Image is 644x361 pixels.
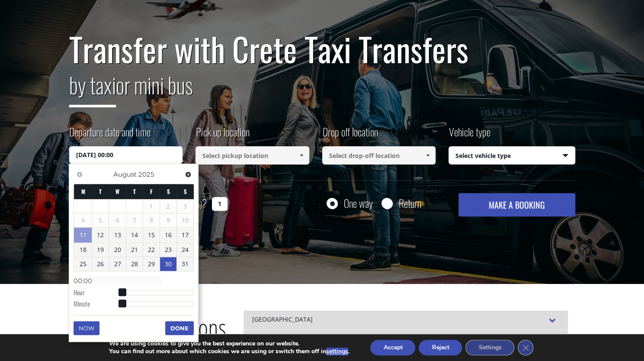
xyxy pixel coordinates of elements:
[160,243,176,257] a: 23
[160,257,176,271] a: 30
[449,147,575,165] span: Select vehicle type
[74,228,92,242] a: 11
[74,243,92,257] a: 18
[92,243,109,257] a: 19
[69,193,207,214] label: How many passengers ?
[182,168,194,180] a: Next
[177,228,193,242] a: 17
[177,213,193,227] span: 10
[177,200,193,213] span: 3
[518,340,533,355] button: Close GDPR Cookie Banner
[294,146,308,164] a: Show All Items
[322,124,378,146] label: Drop off location
[74,299,122,310] dt: Minute
[69,67,575,114] h2: or mini bus
[195,146,309,164] input: Select pickup location
[74,213,92,227] span: 4
[143,257,160,271] a: 29
[92,257,109,271] a: 26
[109,257,125,271] a: 27
[160,228,176,242] a: 16
[138,170,154,178] span: 2025
[109,213,125,227] span: 6
[160,200,176,213] span: 2
[165,321,194,335] button: Done
[344,198,373,209] label: One way
[76,171,83,178] span: Previous
[92,213,109,227] span: 5
[109,340,349,348] p: We are using cookies to give you the best experience on our website.
[74,257,92,271] a: 25
[177,257,193,271] a: 31
[244,310,568,329] div: [GEOGRAPHIC_DATA]
[143,228,160,242] a: 15
[419,340,462,355] button: Reject
[109,228,125,242] a: 13
[421,146,435,164] a: Show All Items
[81,187,85,196] span: Monday
[143,213,160,227] span: 8
[126,228,143,242] a: 14
[126,213,143,227] span: 7
[150,187,153,196] span: Friday
[322,146,436,164] input: Select drop-off location
[126,243,143,257] a: 21
[115,187,119,196] span: Wednesday
[244,329,568,348] div: [GEOGRAPHIC_DATA]
[143,200,160,213] span: 1
[74,288,122,299] dt: Hour
[449,124,490,146] label: Vehicle type
[74,168,85,180] a: Previous
[74,321,99,335] button: Now
[458,193,575,216] button: MAKE A BOOKING
[133,187,136,196] span: Thursday
[465,340,514,355] button: Settings
[69,68,116,107] span: by taxi
[69,124,151,146] label: Departure date and time
[126,257,143,271] a: 28
[167,187,170,196] span: Saturday
[370,340,415,355] button: Accept
[92,228,109,242] a: 12
[160,213,176,227] span: 9
[109,243,125,257] a: 20
[195,124,250,146] label: Pick up location
[99,187,102,196] span: Tuesday
[69,31,575,67] h1: Transfer with Crete Taxi Transfers
[113,170,137,178] span: August
[143,243,160,257] a: 22
[326,348,348,355] button: settings
[184,187,187,196] span: Sunday
[109,348,349,355] p: You can find out more about which cookies we are using or switch them off in .
[399,198,421,209] label: Return
[177,243,193,257] a: 24
[185,171,192,178] span: Next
